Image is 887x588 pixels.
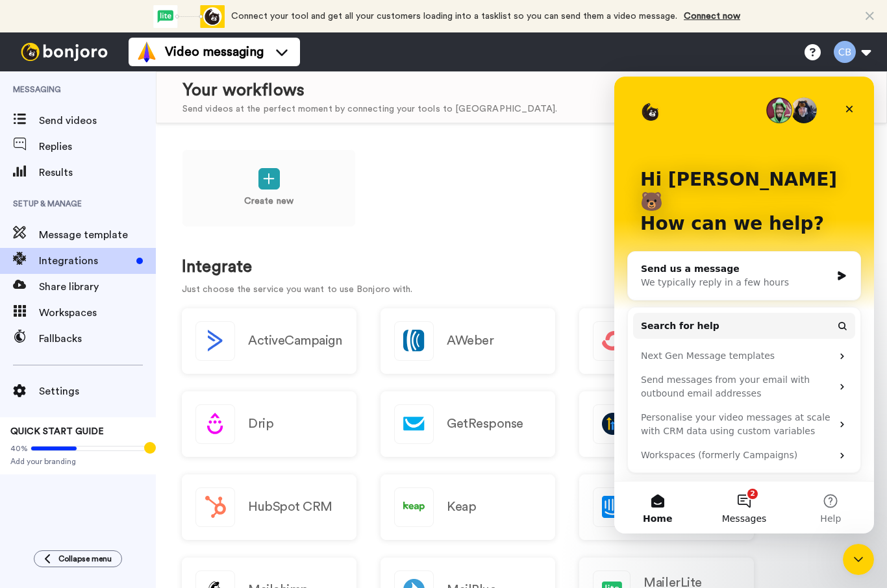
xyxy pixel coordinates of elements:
[39,305,156,321] span: Workspaces
[381,391,555,457] a: GetResponse
[843,544,874,575] iframe: Intercom live chat
[182,308,356,374] button: ActiveCampaign
[39,253,131,269] span: Integrations
[182,391,356,457] a: Drip
[182,79,557,103] div: Your workflows
[153,5,225,28] div: animation
[447,500,476,514] h2: Keap
[39,279,156,295] span: Share library
[248,417,273,431] h2: Drip
[196,488,234,526] img: logo_hubspot.svg
[39,165,156,180] span: Results
[182,149,356,227] a: Create new
[447,417,523,431] h2: GetResponse
[39,384,156,399] span: Settings
[614,77,874,533] iframe: Intercom live chat
[39,227,156,243] span: Message template
[34,550,122,567] button: Collapse menu
[231,12,677,21] span: Connect your tool and get all your customers loading into a tasklist so you can send them a video...
[144,442,156,454] div: Tooltip anchor
[447,334,493,348] h2: AWeber
[244,195,294,208] p: Create new
[579,391,754,457] a: GoHighLevel
[165,43,264,61] span: Video messaging
[593,405,632,443] img: logo_gohighlevel.png
[16,43,113,61] img: bj-logo-header-white.svg
[381,308,555,374] a: AWeber
[395,488,433,526] img: logo_keap.svg
[182,474,356,540] a: HubSpot CRM
[593,488,632,526] img: logo_intercom.svg
[395,405,433,443] img: logo_getresponse.svg
[684,12,740,21] a: Connect now
[39,139,156,154] span: Replies
[248,334,342,348] h2: ActiveCampaign
[182,258,861,276] h1: Integrate
[136,42,157,62] img: vm-color.svg
[182,103,557,116] div: Send videos at the perfect moment by connecting your tools to [GEOGRAPHIC_DATA].
[395,322,433,360] img: logo_aweber.svg
[196,405,234,443] img: logo_drip.svg
[10,456,145,467] span: Add your branding
[10,443,28,454] span: 40%
[182,283,861,297] p: Just choose the service you want to use Bonjoro with.
[248,500,332,514] h2: HubSpot CRM
[579,308,754,374] a: ConvertKit
[39,331,156,347] span: Fallbacks
[58,554,112,564] span: Collapse menu
[10,427,104,436] span: QUICK START GUIDE
[39,113,156,129] span: Send videos
[381,474,555,540] a: Keap
[196,322,234,360] img: logo_activecampaign.svg
[579,474,754,540] a: Intercom
[593,322,632,360] img: logo_convertkit.svg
